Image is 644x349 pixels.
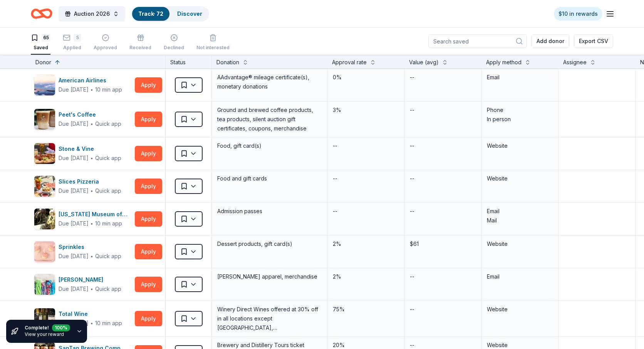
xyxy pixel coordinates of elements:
[332,239,399,249] div: 2%
[216,206,322,217] div: Admission passes
[63,31,81,55] button: 5Applied
[59,275,121,284] div: [PERSON_NAME]
[135,77,162,93] button: Apply
[95,154,121,162] div: Quick app
[34,175,132,197] button: Image for Slices PizzeriaSlices PizzeriaDue [DATE]∙Quick app
[487,216,553,225] div: Mail
[35,58,51,67] div: Donor
[332,271,399,282] div: 2%
[574,34,613,48] button: Export CSV
[42,34,50,42] div: 65
[95,285,121,293] div: Quick app
[409,173,415,184] div: --
[409,72,415,83] div: --
[90,286,94,292] span: ∙
[25,331,64,337] a: View your reward
[95,220,122,227] div: 10 min app
[486,58,522,67] div: Apply method
[135,179,162,194] button: Apply
[409,140,415,151] div: --
[59,210,132,219] div: [US_STATE] Museum of Natural History
[31,31,50,55] button: 65Saved
[59,219,89,228] div: Due [DATE]
[129,45,151,51] div: Received
[59,119,89,129] div: Due [DATE]
[216,58,239,67] div: Donation
[135,311,162,326] button: Apply
[409,271,415,282] div: --
[487,73,553,82] div: Email
[332,173,338,184] div: --
[34,143,55,164] img: Image for Stone & Vine
[409,206,415,217] div: --
[487,115,553,124] div: In person
[216,140,322,151] div: Food, gift card(s)
[34,109,132,130] button: Image for Peet's CoffeePeet's CoffeeDue [DATE]∙Quick app
[59,6,125,22] button: Auction 2026
[95,120,121,128] div: Quick app
[34,274,132,295] button: Image for Vineyard Vines[PERSON_NAME]Due [DATE]∙Quick app
[34,241,132,262] button: Image for SprinklesSprinklesDue [DATE]∙Quick app
[59,85,89,94] div: Due [DATE]
[74,9,110,18] span: Auction 2026
[332,72,399,83] div: 0%
[428,34,527,48] input: Search saved
[59,186,89,195] div: Due [DATE]
[129,31,151,55] button: Received
[487,105,553,115] div: Phone
[216,239,322,249] div: Dessert products, gift card(s)
[34,176,55,197] img: Image for Slices Pizzeria
[34,75,55,95] img: Image for American Airlines
[196,31,230,55] button: Not interested
[487,174,553,183] div: Website
[166,55,212,68] div: Status
[216,72,322,92] div: AAdvantage® mileage certificate(s), monetary donations
[34,241,55,262] img: Image for Sprinkles
[332,304,399,315] div: 75%
[90,120,94,127] span: ∙
[135,112,162,127] button: Apply
[34,308,55,329] img: Image for Total Wine
[487,141,553,150] div: Website
[563,58,587,67] div: Assignee
[94,45,117,51] div: Approved
[34,109,55,130] img: Image for Peet's Coffee
[34,208,132,230] button: Image for Arizona Museum of Natural History[US_STATE] Museum of Natural HistoryDue [DATE]∙10 min app
[332,58,367,67] div: Approval rate
[332,140,338,151] div: --
[90,253,94,259] span: ∙
[95,252,121,260] div: Quick app
[487,272,553,281] div: Email
[34,274,55,295] img: Image for Vineyard Vines
[409,239,476,249] div: $61
[554,7,602,21] a: $10 in rewards
[31,45,50,51] div: Saved
[532,34,569,48] button: Add donor
[332,206,338,217] div: --
[138,10,163,17] a: Track· 72
[59,242,121,252] div: Sprinkles
[59,110,121,119] div: Peet's Coffee
[196,45,230,51] div: Not interested
[216,173,322,184] div: Food and gift cards
[34,143,132,164] button: Image for Stone & VineStone & VineDue [DATE]∙Quick app
[164,31,184,55] button: Declined
[34,308,132,329] button: Image for Total WineTotal WineDue [DATE]∙10 min app
[177,10,202,17] a: Discover
[52,323,70,330] div: 100 %
[59,309,122,319] div: Total Wine
[95,187,121,195] div: Quick app
[95,86,122,94] div: 10 min app
[59,177,121,186] div: Slices Pizzeria
[34,74,132,96] button: Image for American AirlinesAmerican AirlinesDue [DATE]∙10 min app
[164,45,184,51] div: Declined
[487,305,553,314] div: Website
[31,5,52,23] a: Home
[59,284,89,294] div: Due [DATE]
[63,45,81,51] div: Applied
[135,244,162,259] button: Apply
[74,34,81,42] div: 5
[59,154,89,163] div: Due [DATE]
[90,220,94,227] span: ∙
[90,155,94,161] span: ∙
